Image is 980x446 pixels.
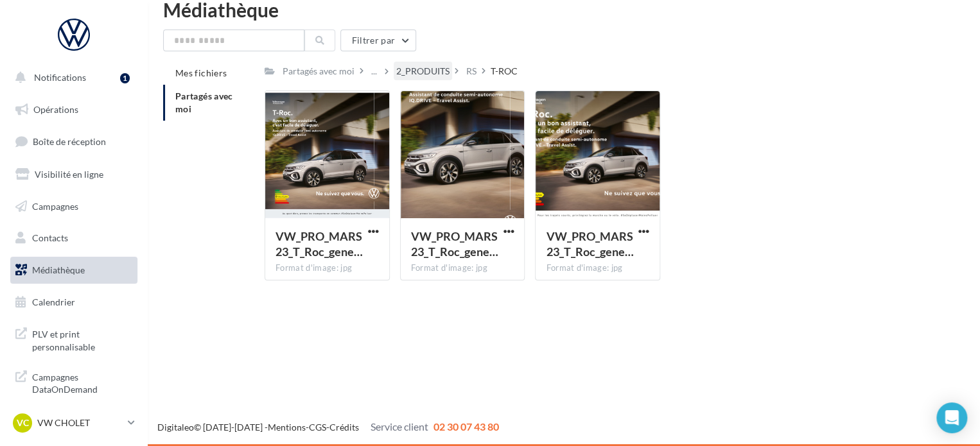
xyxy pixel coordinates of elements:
span: Campagnes [32,200,78,211]
a: Campagnes DataOnDemand [8,363,140,401]
button: Filtrer par [340,30,416,51]
span: Mes fichiers [175,67,227,78]
span: Boîte de réception [33,136,106,147]
div: T-ROC [491,65,518,78]
a: Mentions [268,422,306,433]
span: Campagnes DataOnDemand [32,368,132,396]
span: VC [17,416,29,429]
a: CGS [309,422,326,433]
span: VW_PRO_MARS23_T_Roc_generik_carre [276,229,363,259]
a: Calendrier [8,289,140,316]
div: Partagés avec moi [283,65,354,78]
span: Médiathèque [32,264,85,275]
a: Médiathèque [8,257,140,284]
div: ... [369,62,380,80]
div: Format d'image: jpg [276,262,379,274]
a: Contacts [8,225,140,252]
span: Partagés avec moi [175,90,233,114]
a: Campagnes [8,193,140,220]
span: Opérations [33,104,78,115]
span: Contacts [32,232,68,243]
a: PLV et print personnalisable [8,320,140,358]
span: © [DATE]-[DATE] - - - [157,422,499,433]
div: Open Intercom Messenger [936,402,967,433]
span: Service client [371,420,428,433]
div: RS [466,65,477,78]
a: Crédits [329,422,359,433]
div: 2_PRODUITS [396,65,450,78]
span: PLV et print personnalisable [32,325,132,353]
div: Format d'image: jpg [546,262,649,274]
a: Visibilité en ligne [8,161,140,188]
a: Opérations [8,96,140,123]
div: 1 [120,73,130,83]
a: Boîte de réception [8,128,140,155]
span: Calendrier [32,296,75,307]
span: Visibilité en ligne [35,169,103,180]
span: VW_PRO_MARS23_T_Roc_generik_GMB [546,229,633,259]
a: Digitaleo [157,422,194,433]
span: 02 30 07 43 80 [433,420,499,433]
button: Notifications 1 [8,64,135,91]
div: Format d'image: jpg [411,262,514,274]
span: Notifications [34,72,86,83]
a: VC VW CHOLET [10,411,137,435]
p: VW CHOLET [37,416,123,429]
span: VW_PRO_MARS23_T_Roc_generik_Story [411,229,498,259]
